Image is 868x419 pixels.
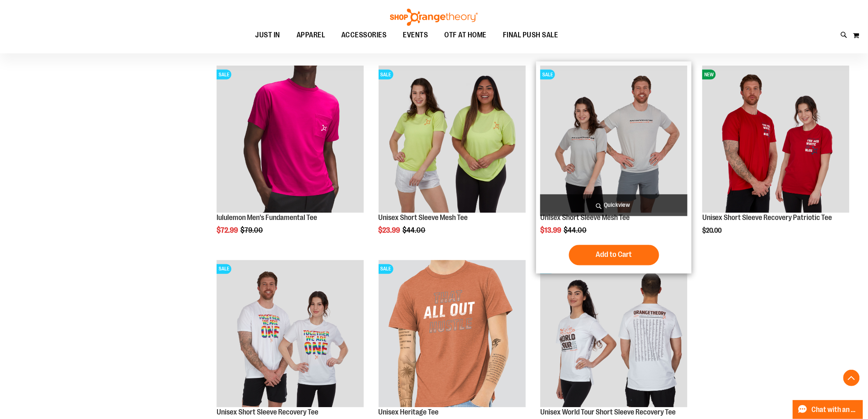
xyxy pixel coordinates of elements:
img: Shop Orangetheory [389,9,479,26]
span: EVENTS [403,26,428,44]
img: Product image for Unisex World Tour Short Sleeve Recovery Tee [540,260,688,408]
a: Product image for Unisex Short Sleeve Recovery Patriotic TeeNEW [702,66,850,214]
span: SALE [217,70,231,80]
div: product [375,62,530,256]
span: Add to Cart [596,250,632,259]
span: OTF AT HOME [445,26,487,44]
a: Unisex Short Sleeve Mesh Tee [540,214,630,222]
a: OTF AT HOME [436,26,495,45]
span: SALE [217,264,231,274]
a: Product image for Unisex World Tour Short Sleeve Recovery TeeSALE [540,260,688,409]
a: EVENTS [395,26,436,45]
span: FINAL PUSH SALE [503,26,558,44]
span: $44.00 [403,227,427,235]
span: $79.00 [240,227,264,235]
a: Product image for Unisex Short Sleeve Mesh TeeSALE [379,66,526,214]
a: lululemon Men's Fundamental Tee [217,214,317,222]
img: Product image for Unisex Short Sleeve Recovery Tee [217,260,364,408]
a: JUST IN [247,26,288,45]
span: SALE [540,70,555,80]
span: $72.99 [217,227,239,235]
a: Unisex Short Sleeve Recovery Tee [217,408,318,417]
span: $23.99 [379,227,402,235]
img: Product image for Unisex Short Sleeve Recovery Patriotic Tee [702,66,850,213]
div: product [536,62,692,274]
div: product [698,62,854,256]
a: OTF lululemon Mens The Fundamental T Wild BerrySALE [217,66,364,214]
span: Chat with an Expert [812,406,858,414]
a: Product image for Unisex Short Sleeve Recovery TeeSALE [217,260,364,409]
img: Product image for Unisex Heritage Tee [379,260,526,408]
span: NEW [702,70,716,80]
a: ACCESSORIES [333,26,395,45]
button: Add to Cart [569,245,659,266]
img: OTF lululemon Mens The Fundamental T Wild Berry [217,66,364,213]
a: Product image for Unisex Heritage TeeSALE [379,260,526,409]
span: APPAREL [297,26,325,44]
span: $13.99 [540,227,562,235]
span: JUST IN [255,26,280,44]
img: Product image for Unisex Short Sleeve Mesh Tee [379,66,526,213]
button: Chat with an Expert [793,400,863,419]
a: FINAL PUSH SALE [495,26,566,45]
div: product [212,62,368,256]
a: Product image for Unisex Short Sleeve Mesh TeeSALE [540,66,688,214]
a: Unisex Heritage Tee [379,408,439,417]
span: SALE [379,70,393,80]
a: Unisex Short Sleeve Mesh Tee [379,214,468,222]
a: Unisex Short Sleeve Recovery Patriotic Tee [702,214,832,222]
img: Product image for Unisex Short Sleeve Mesh Tee [540,66,688,213]
a: Unisex World Tour Short Sleeve Recovery Tee [540,408,676,417]
span: ACCESSORIES [341,26,387,44]
a: Quickview [540,195,688,216]
button: Back To Top [843,370,860,386]
a: APPAREL [288,26,333,44]
span: $20.00 [702,227,723,235]
span: SALE [379,264,393,274]
span: $44.00 [564,227,588,235]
